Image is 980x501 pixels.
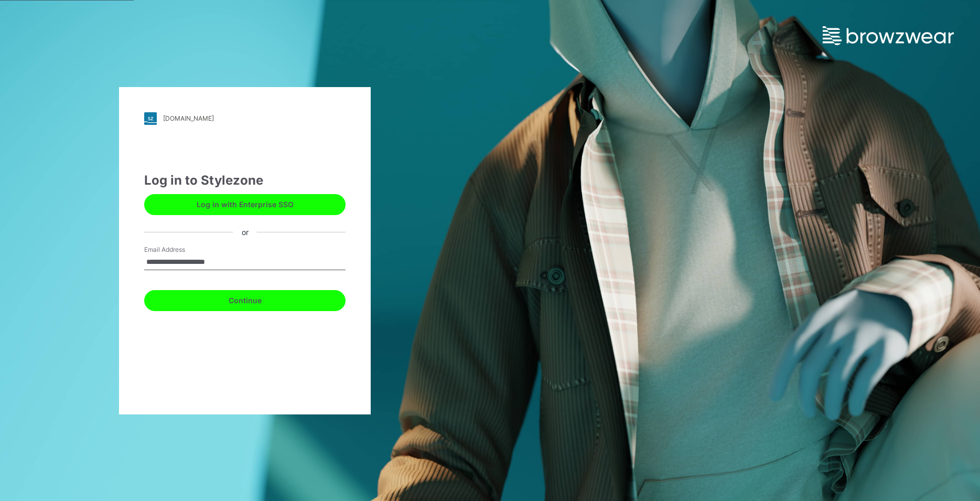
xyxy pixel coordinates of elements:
[823,26,954,45] img: browzwear-logo.e42bd6dac1945053ebaf764b6aa21510.svg
[144,112,346,125] a: [DOMAIN_NAME]
[144,194,346,215] button: Log in with Enterprise SSO
[144,171,346,190] div: Log in to Stylezone
[144,112,157,125] img: stylezone-logo.562084cfcfab977791bfbf7441f1a819.svg
[233,227,257,238] div: or
[144,245,218,254] label: Email Address
[144,290,346,311] button: Continue
[163,114,214,122] div: [DOMAIN_NAME]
